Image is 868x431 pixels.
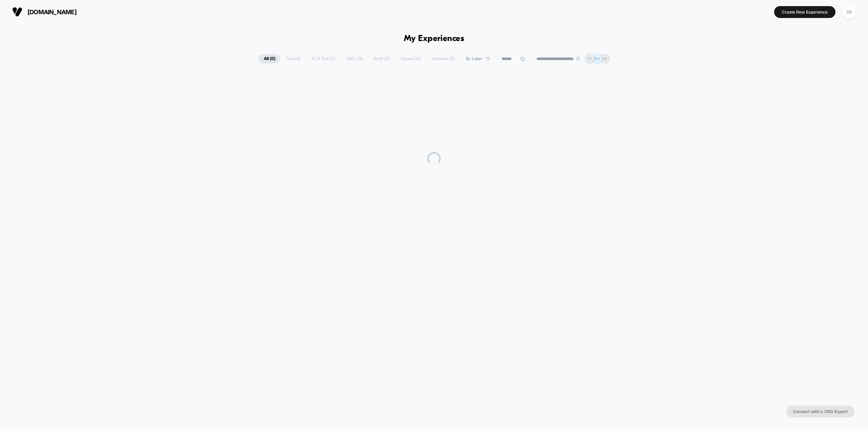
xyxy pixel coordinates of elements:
span: [DOMAIN_NAME] [27,8,77,16]
p: FH [594,56,600,61]
img: end [576,57,580,61]
button: Connect with a CRO Expert [786,406,854,417]
span: All ( 0 ) [259,54,280,63]
button: Create New Experience [774,6,835,18]
p: SR [602,56,607,61]
span: By Label [466,56,482,61]
div: SR [843,5,856,19]
button: [DOMAIN_NAME] [10,6,79,17]
img: Visually logo [12,7,22,17]
button: SR [841,5,858,19]
p: FF [587,56,592,61]
h1: My Experiences [404,34,465,44]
